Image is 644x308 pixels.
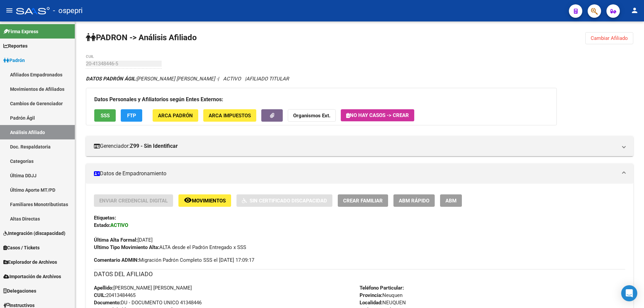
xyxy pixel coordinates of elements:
strong: DATOS PADRÓN ÁGIL: [86,76,137,82]
button: Organismos Ext. [288,109,336,122]
button: Crear Familiar [338,194,388,207]
strong: PADRON -> Análisis Afiliado [86,33,197,42]
span: Casos / Tickets [3,244,40,251]
strong: Última Alta Formal: [94,237,138,243]
span: ARCA Padrón [158,113,193,119]
strong: ACTIVO [110,222,128,228]
strong: CUIL: [94,292,106,298]
mat-icon: remove_red_eye [184,196,192,204]
strong: Comentario ADMIN: [94,257,139,263]
mat-panel-title: Gerenciador: [94,142,617,150]
span: SSS [101,113,110,119]
button: FTP [121,109,142,122]
span: Firma Express [3,28,38,35]
span: Crear Familiar [343,198,383,204]
span: ABM Rápido [399,198,429,204]
strong: Estado: [94,222,110,228]
button: Movimientos [178,194,231,207]
span: - ospepri [53,3,83,18]
strong: Etiquetas: [94,215,116,221]
strong: Documento: [94,300,121,306]
span: ALTA desde el Padrón Entregado x SSS [94,244,246,250]
strong: Provincia: [360,292,382,298]
mat-expansion-panel-header: Gerenciador:Z99 - Sin Identificar [86,136,633,156]
button: ABM [440,194,462,207]
span: ABM [445,198,457,204]
h3: DATOS DEL AFILIADO [94,269,625,279]
span: Explorador de Archivos [3,258,57,266]
strong: Localidad: [360,300,382,306]
button: No hay casos -> Crear [341,109,414,121]
button: ABM Rápido [393,194,435,207]
mat-expansion-panel-header: Datos de Empadronamiento [86,164,633,184]
button: Sin Certificado Discapacidad [236,194,332,207]
strong: Ultimo Tipo Movimiento Alta: [94,244,159,250]
span: Sin Certificado Discapacidad [250,198,327,204]
span: Migración Padrón Completo SSS el [DATE] 17:09:17 [94,256,254,264]
button: ARCA Impuestos [203,109,256,122]
span: Integración (discapacidad) [3,230,65,237]
span: Delegaciones [3,287,36,295]
span: Padrón [3,57,25,64]
h3: Datos Personales y Afiliatorios según Entes Externos: [94,95,548,104]
mat-icon: person [631,6,639,14]
strong: Apellido: [94,285,113,291]
span: [PERSON_NAME] [PERSON_NAME] - [86,76,218,82]
mat-panel-title: Datos de Empadronamiento [94,170,617,177]
div: Open Intercom Messenger [621,285,637,301]
button: Enviar Credencial Digital [94,194,173,207]
span: DU - DOCUMENTO UNICO 41348446 [94,300,202,306]
span: FTP [127,113,136,119]
strong: Organismos Ext. [293,113,330,119]
span: Movimientos [192,198,226,204]
span: AFILIADO TITULAR [246,76,289,82]
span: Cambiar Afiliado [591,35,628,41]
span: 20413484465 [94,292,136,298]
span: [PERSON_NAME] [PERSON_NAME] [94,285,192,291]
button: ARCA Padrón [153,109,198,122]
mat-icon: menu [5,6,13,14]
strong: Z99 - Sin Identificar [130,142,178,150]
span: Importación de Archivos [3,273,61,280]
span: Reportes [3,42,28,50]
button: SSS [94,109,116,122]
i: | ACTIVO | [86,76,289,82]
strong: Teléfono Particular: [360,285,404,291]
span: Enviar Credencial Digital [99,198,168,204]
button: Cambiar Afiliado [585,32,633,44]
span: ARCA Impuestos [209,113,251,119]
span: [DATE] [94,237,153,243]
span: Neuquen [360,292,402,298]
span: No hay casos -> Crear [346,112,409,118]
span: NEUQUEN [360,300,406,306]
